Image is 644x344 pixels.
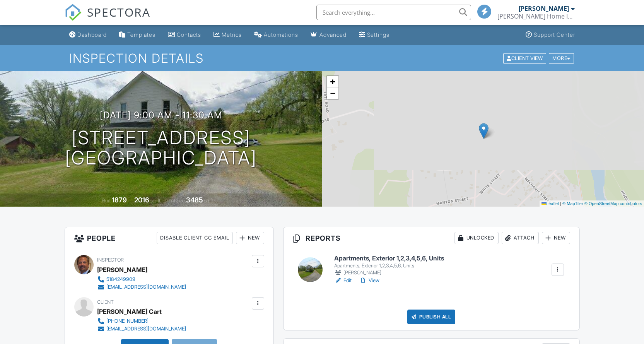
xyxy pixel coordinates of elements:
[102,198,111,204] span: Built
[334,255,444,276] a: Apartments, Exterior 1,2,3,4,5,6, Units Apartments, Exterior 1,2,3,4,5,6, Units [PERSON_NAME]
[97,325,186,333] a: [EMAIL_ADDRESS][DOMAIN_NAME]
[65,128,257,169] h1: [STREET_ADDRESS] [GEOGRAPHIC_DATA]
[407,310,456,324] div: Publish All
[319,31,347,38] div: Advanced
[65,227,273,249] h3: People
[356,28,393,42] a: Settings
[186,196,203,204] div: 3485
[97,317,186,325] a: [PHONE_NUMBER]
[327,76,338,87] a: Zoom in
[316,5,471,20] input: Search everything...
[359,277,379,284] a: View
[367,31,389,38] div: Settings
[222,31,242,38] div: Metrics
[204,198,214,204] span: sq.ft.
[77,31,107,38] div: Dashboard
[523,28,578,42] a: Support Center
[65,10,150,27] a: SPECTORA
[479,123,489,139] img: Marker
[177,31,201,38] div: Contacts
[116,28,159,42] a: Templates
[97,299,114,305] span: Client
[327,87,338,99] a: Zoom out
[334,255,444,262] h6: Apartments, Exterior 1,2,3,4,5,6, Units
[534,31,575,38] div: Support Center
[502,232,539,244] div: Attach
[100,110,222,120] h3: [DATE] 9:00 am - 11:30 am
[87,4,150,20] span: SPECTORA
[334,269,444,277] div: [PERSON_NAME]
[97,276,186,283] a: 5184249909
[97,264,147,276] div: [PERSON_NAME]
[69,51,574,65] h1: Inspection Details
[330,88,335,98] span: −
[454,232,499,244] div: Unlocked
[542,201,559,206] a: Leaflet
[134,196,149,204] div: 2016
[584,201,642,206] a: © OpenStreetMap contributors
[307,28,350,42] a: Advanced
[502,55,548,61] a: Client View
[165,28,204,42] a: Contacts
[251,28,301,42] a: Automations (Basic)
[542,232,570,244] div: New
[264,31,298,38] div: Automations
[66,28,110,42] a: Dashboard
[97,283,186,291] a: [EMAIL_ADDRESS][DOMAIN_NAME]
[330,77,335,86] span: +
[97,306,162,317] div: [PERSON_NAME] Cart
[65,4,82,21] img: The Best Home Inspection Software - Spectora
[334,277,352,284] a: Edit
[519,5,569,12] div: [PERSON_NAME]
[127,31,155,38] div: Templates
[106,276,135,282] div: 5184249909
[106,326,186,332] div: [EMAIL_ADDRESS][DOMAIN_NAME]
[560,201,561,206] span: |
[562,201,583,206] a: © MapTiler
[97,257,124,263] span: Inspector
[503,53,546,63] div: Client View
[157,232,233,244] div: Disable Client CC Email
[549,53,574,63] div: More
[106,284,186,290] div: [EMAIL_ADDRESS][DOMAIN_NAME]
[150,198,161,204] span: sq. ft.
[210,28,245,42] a: Metrics
[284,227,579,249] h3: Reports
[112,196,127,204] div: 1879
[236,232,264,244] div: New
[106,318,149,324] div: [PHONE_NUMBER]
[497,12,575,20] div: Zielinski Home Inspections LLC
[334,263,444,269] div: Apartments, Exterior 1,2,3,4,5,6, Units
[169,198,185,204] span: Lot Size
